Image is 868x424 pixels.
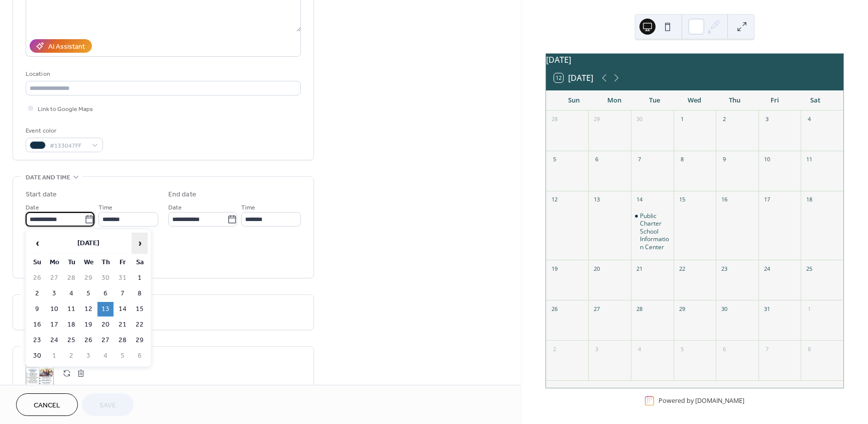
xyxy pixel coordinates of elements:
[762,263,773,274] div: 24
[719,194,730,205] div: 16
[551,71,597,85] button: 12[DATE]
[132,302,148,316] td: 15
[63,317,79,332] td: 18
[549,263,560,274] div: 19
[46,302,62,316] td: 10
[634,194,645,205] div: 14
[719,154,730,165] div: 9
[63,286,79,301] td: 4
[80,286,96,301] td: 5
[80,302,96,316] td: 12
[63,349,79,363] td: 2
[762,114,773,125] div: 3
[115,271,131,285] td: 31
[804,303,815,314] div: 1
[63,255,79,270] th: Tu
[591,194,602,205] div: 13
[132,333,148,348] td: 29
[97,333,114,348] td: 27
[26,69,299,79] div: Location
[762,344,773,355] div: 7
[634,114,645,125] div: 30
[46,255,62,270] th: Mo
[804,194,815,205] div: 18
[549,344,560,355] div: 2
[29,349,45,363] td: 30
[80,317,96,332] td: 19
[46,286,62,301] td: 3
[97,286,114,301] td: 6
[132,349,148,363] td: 6
[80,349,96,363] td: 3
[26,202,39,213] span: Date
[132,317,148,332] td: 22
[659,396,744,405] div: Powered by
[804,114,815,125] div: 4
[715,90,755,111] div: Thu
[97,349,114,363] td: 4
[46,333,62,348] td: 24
[554,90,594,111] div: Sun
[640,212,670,251] div: Public Charter School Information Center
[804,344,815,355] div: 8
[804,263,815,274] div: 25
[591,114,602,125] div: 29
[719,114,730,125] div: 2
[29,255,45,270] th: Su
[46,317,62,332] td: 17
[549,194,560,205] div: 12
[26,126,101,136] div: Event color
[719,344,730,355] div: 6
[719,263,730,274] div: 23
[241,202,255,213] span: Time
[30,39,92,53] button: AI Assistant
[762,154,773,165] div: 10
[115,286,131,301] td: 7
[63,271,79,285] td: 28
[677,154,688,165] div: 8
[98,202,113,213] span: Time
[48,42,85,52] div: AI Assistant
[591,154,602,165] div: 6
[168,202,182,213] span: Date
[50,141,87,151] span: #133047FF
[63,302,79,316] td: 11
[26,172,70,183] span: Date and time
[46,271,62,285] td: 27
[591,263,602,274] div: 20
[38,104,93,115] span: Link to Google Maps
[762,194,773,205] div: 17
[677,344,688,355] div: 5
[755,90,795,111] div: Fri
[591,344,602,355] div: 3
[29,333,45,348] td: 23
[594,90,634,111] div: Mon
[634,344,645,355] div: 4
[16,393,78,416] button: Cancel
[634,263,645,274] div: 21
[46,233,131,254] th: [DATE]
[30,233,45,253] span: ‹
[97,302,114,316] td: 13
[591,303,602,314] div: 27
[115,255,131,270] th: Fr
[132,233,147,253] span: ›
[46,349,62,363] td: 1
[546,54,843,66] div: [DATE]
[115,317,131,332] td: 21
[80,271,96,285] td: 29
[29,317,45,332] td: 16
[719,303,730,314] div: 30
[677,303,688,314] div: 29
[132,255,148,270] th: Sa
[677,114,688,125] div: 1
[80,255,96,270] th: We
[115,349,131,363] td: 5
[26,359,54,387] div: ;
[29,286,45,301] td: 2
[549,303,560,314] div: 26
[132,271,148,285] td: 1
[695,396,744,405] a: [DOMAIN_NAME]
[97,317,114,332] td: 20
